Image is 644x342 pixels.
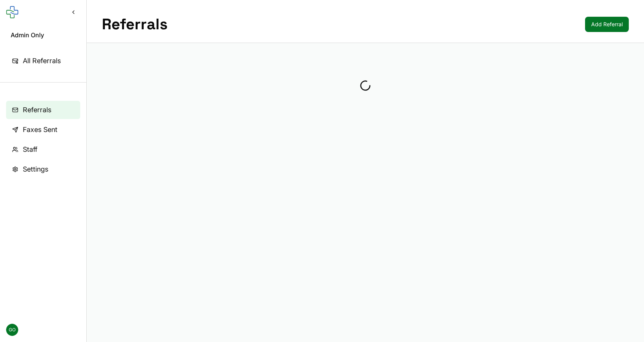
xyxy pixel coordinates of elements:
a: All Referrals [6,52,80,70]
span: Referrals [23,105,51,115]
a: Settings [6,160,80,178]
span: All Referrals [23,56,61,66]
h1: Referrals [102,15,168,33]
span: Settings [23,164,48,175]
span: Staff [23,144,37,155]
span: Admin Only [11,30,76,40]
a: Staff [6,140,80,159]
a: Faxes Sent [6,121,80,139]
a: Referrals [6,101,80,119]
span: Faxes Sent [23,124,57,135]
span: GO [6,324,18,336]
button: Collapse sidebar [67,5,80,19]
a: Add Referral [585,17,629,32]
